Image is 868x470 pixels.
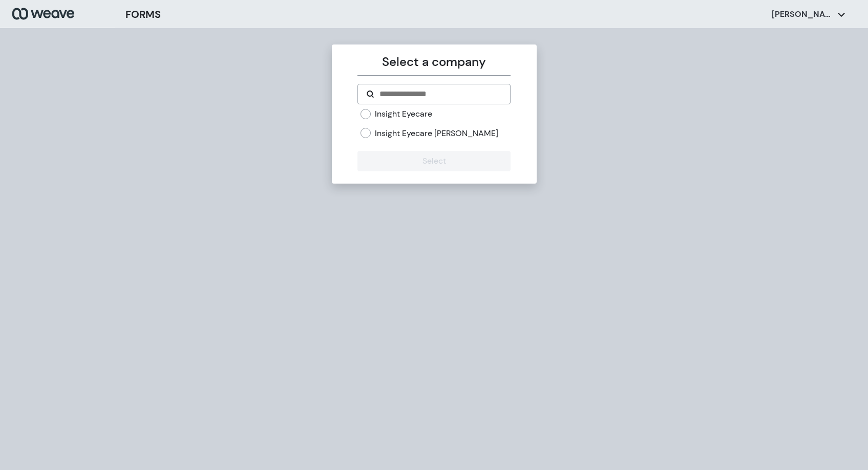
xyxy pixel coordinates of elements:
[375,128,498,139] label: Insight Eyecare [PERSON_NAME]
[357,53,511,71] p: Select a company
[378,88,502,100] input: Search
[375,108,432,120] label: Insight Eyecare
[772,9,833,20] p: [PERSON_NAME]
[125,7,161,22] h3: FORMS
[357,151,511,171] button: Select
